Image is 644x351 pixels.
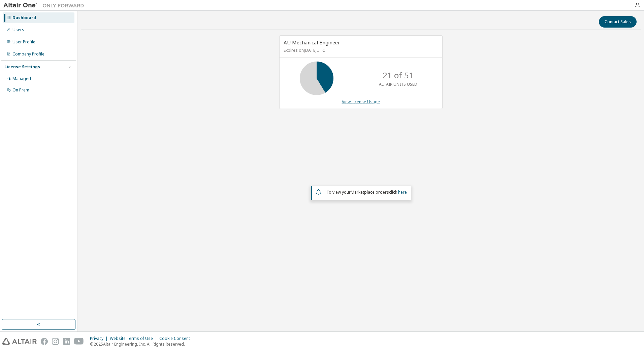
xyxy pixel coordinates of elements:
[159,336,194,341] div: Cookie Consent
[326,189,407,195] span: To view your click
[90,341,194,347] p: © 2025 Altair Engineering, Inc. All Rights Reserved.
[398,189,407,195] a: here
[90,336,110,341] div: Privacy
[383,70,414,81] p: 21 of 51
[12,27,24,33] div: Users
[4,64,40,70] div: License Settings
[599,16,637,28] button: Contact Sales
[379,81,417,87] p: ALTAIR UNITS USED
[12,76,31,81] div: Managed
[284,39,340,46] span: AU Mechanical Engineer
[41,338,48,345] img: facebook.svg
[74,338,84,345] img: youtube.svg
[12,15,36,21] div: Dashboard
[63,338,70,345] img: linkedin.svg
[12,51,44,57] div: Company Profile
[12,39,35,45] div: User Profile
[12,87,29,93] div: On Prem
[342,99,380,105] a: View License Usage
[3,2,88,9] img: Altair One
[110,336,159,341] div: Website Terms of Use
[351,189,389,195] em: Marketplace orders
[284,47,437,53] p: Expires on [DATE] UTC
[52,338,59,345] img: instagram.svg
[2,338,37,345] img: altair_logo.svg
